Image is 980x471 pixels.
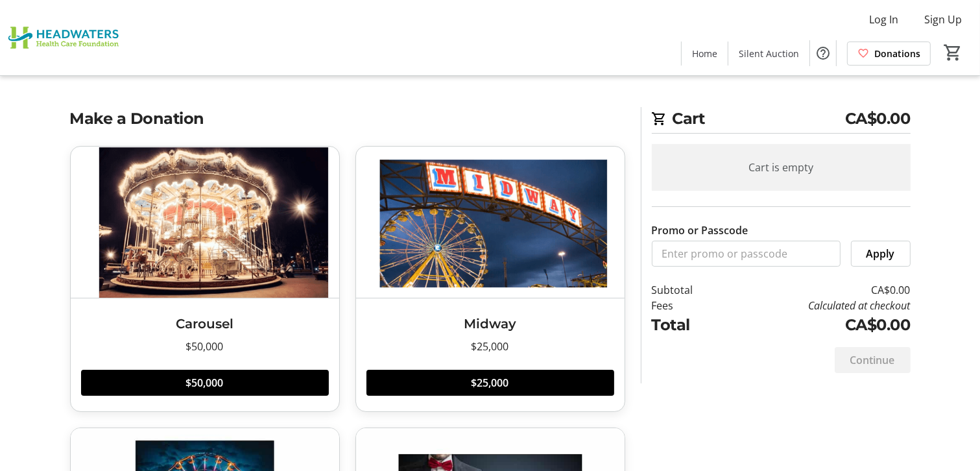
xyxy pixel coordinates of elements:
[810,40,836,66] button: Help
[8,5,123,70] img: Headwaters Health Care Foundation's Logo
[70,107,625,130] h2: Make a Donation
[652,223,748,238] label: Promo or Passcode
[186,375,224,391] span: $50,000
[692,47,717,60] span: Home
[847,42,931,66] a: Donations
[924,12,962,27] span: Sign Up
[652,313,727,337] td: Total
[682,42,728,66] a: Home
[859,9,909,30] button: Log In
[728,42,809,66] a: Silent Auction
[81,314,329,333] h3: Carousel
[652,241,841,267] input: Enter promo or passcode
[866,246,895,261] span: Apply
[652,298,727,313] td: Fees
[652,282,727,298] td: Subtotal
[874,47,920,60] span: Donations
[81,339,329,354] div: $50,000
[81,370,329,396] button: $50,000
[851,241,911,267] button: Apply
[941,41,964,64] button: Cart
[652,107,911,134] h2: Cart
[366,339,614,354] div: $25,000
[472,375,509,391] span: $25,000
[739,47,799,60] span: Silent Auction
[366,370,614,396] button: $25,000
[726,282,910,298] td: CA$0.00
[726,313,910,337] td: CA$0.00
[845,107,911,130] span: CA$0.00
[869,12,898,27] span: Log In
[914,9,972,30] button: Sign Up
[366,314,614,333] h3: Midway
[71,147,339,298] img: Carousel
[356,147,625,298] img: Midway
[726,298,910,313] td: Calculated at checkout
[652,144,911,191] div: Cart is empty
